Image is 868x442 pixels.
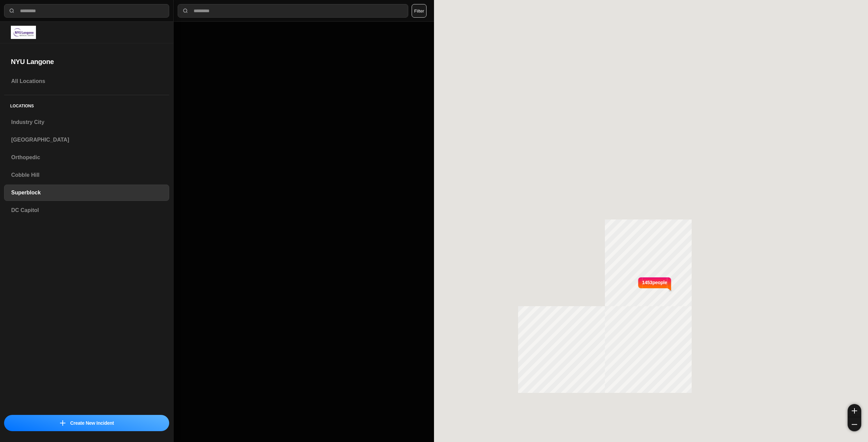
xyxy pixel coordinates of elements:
[637,276,642,291] img: notch
[4,114,169,130] a: Industry City
[4,202,169,218] a: DC Capitol
[642,279,667,294] p: 1453 people
[8,7,15,14] img: search
[4,132,169,148] a: [GEOGRAPHIC_DATA]
[4,73,169,89] a: All Locations
[11,118,162,126] h3: Industry City
[11,171,162,179] h3: Cobble Hill
[852,408,857,414] img: zoom-in
[848,418,861,431] button: zoom-out
[667,276,672,291] img: notch
[11,77,162,85] h3: All Locations
[11,189,162,197] h3: Superblock
[11,57,162,66] h2: NYU Langone
[11,26,36,39] img: logo
[4,167,169,183] a: Cobble Hill
[4,149,169,166] a: Orthopedic
[4,415,169,431] button: iconCreate New Incident
[848,404,861,418] button: zoom-in
[182,7,189,14] img: search
[4,185,169,201] a: Superblock
[60,420,65,426] img: icon
[11,206,162,214] h3: DC Capitol
[852,422,857,427] img: zoom-out
[4,95,169,114] h5: Locations
[11,153,162,162] h3: Orthopedic
[11,136,162,144] h3: [GEOGRAPHIC_DATA]
[70,420,114,426] p: Create New Incident
[412,4,427,18] button: Filter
